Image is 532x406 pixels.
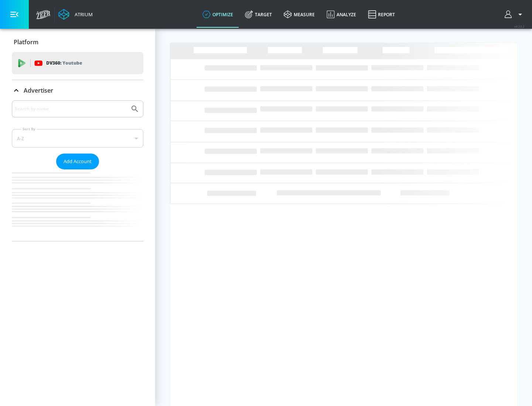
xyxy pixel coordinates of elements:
[12,100,143,241] div: Advertiser
[12,80,143,101] div: Advertiser
[197,1,239,28] a: optimize
[514,24,525,28] span: v 4.22.2
[12,169,143,241] nav: list of Advertiser
[15,104,127,114] input: Search by name
[72,11,93,18] div: Atrium
[278,1,321,28] a: measure
[14,38,38,46] p: Platform
[24,86,53,94] p: Advertiser
[12,32,143,52] div: Platform
[46,59,82,67] p: DV360:
[21,127,37,131] label: Sort By
[64,157,92,166] span: Add Account
[58,9,93,20] a: Atrium
[12,129,143,148] div: A-Z
[362,1,401,28] a: Report
[62,59,82,67] p: Youtube
[56,154,99,169] button: Add Account
[239,1,278,28] a: Target
[321,1,362,28] a: Analyze
[12,52,143,74] div: DV360: Youtube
